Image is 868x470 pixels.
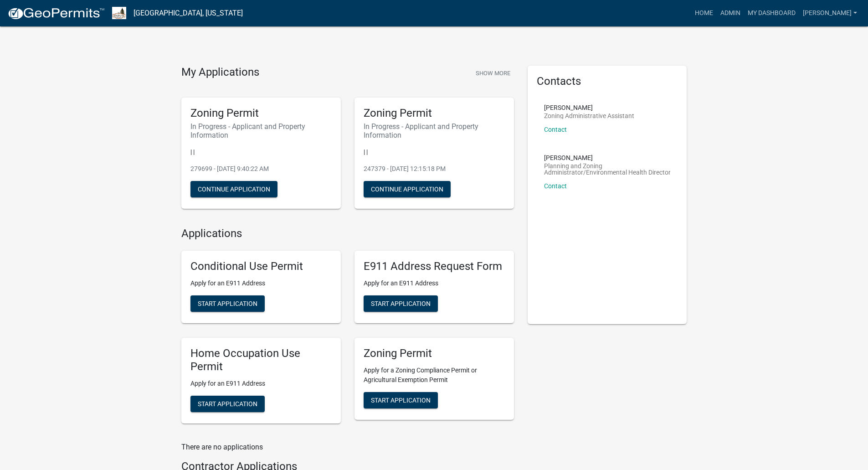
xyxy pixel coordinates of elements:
button: Start Application [190,295,265,312]
img: Sioux County, Iowa [112,7,126,19]
button: Start Application [190,396,265,412]
button: Continue Application [190,181,277,197]
wm-workflow-list-section: Applications [181,227,514,431]
p: Apply for a Zoning Compliance Permit or Agricultural Exemption Permit [364,366,505,385]
p: Apply for an E911 Address [364,279,505,288]
h5: Home Occupation Use Permit [190,347,332,373]
p: Zoning Administrative Assistant [544,113,634,119]
p: Planning and Zoning Administrator/Environmental Health Director [544,163,671,176]
h5: Contacts [537,75,678,88]
a: [PERSON_NAME] [799,5,861,22]
p: 279699 - [DATE] 9:40:22 AM [190,164,332,174]
button: Continue Application [364,181,451,197]
p: Apply for an E911 Address [190,379,332,388]
h5: Zoning Permit [364,347,505,360]
button: Start Application [364,295,438,312]
h6: In Progress - Applicant and Property Information [364,122,505,139]
button: Show More [472,66,514,81]
h4: Applications [181,227,514,240]
h4: My Applications [181,66,259,79]
h5: Zoning Permit [364,107,505,120]
a: Home [691,5,717,22]
h5: E911 Address Request Form [364,260,505,273]
p: | | [190,147,332,157]
p: 247379 - [DATE] 12:15:18 PM [364,164,505,174]
span: Start Application [198,300,257,307]
a: Contact [544,182,567,190]
span: Start Application [371,397,431,404]
a: [GEOGRAPHIC_DATA], [US_STATE] [134,5,243,21]
p: | | [364,147,505,157]
span: Start Application [198,400,257,407]
h6: In Progress - Applicant and Property Information [190,122,332,139]
p: [PERSON_NAME] [544,155,671,161]
a: My Dashboard [744,5,799,22]
a: Admin [717,5,744,22]
a: Contact [544,126,567,133]
p: There are no applications [181,442,514,453]
button: Start Application [364,392,438,408]
p: [PERSON_NAME] [544,104,634,111]
span: Start Application [371,300,431,307]
h5: Conditional Use Permit [190,260,332,273]
p: Apply for an E911 Address [190,279,332,288]
h5: Zoning Permit [190,107,332,120]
